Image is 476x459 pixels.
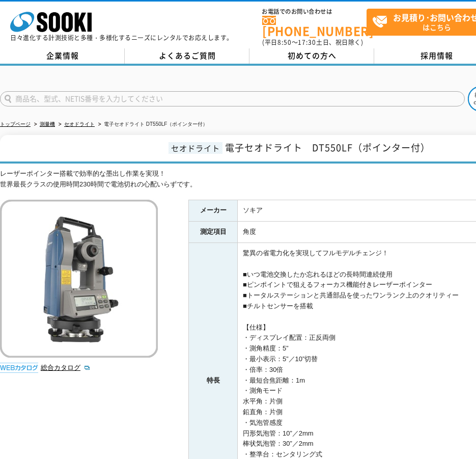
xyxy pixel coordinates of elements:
[125,48,249,64] a: よくあるご質問
[288,50,337,61] span: 初めての方へ
[262,38,363,47] span: (平日 ～ 土日、祝日除く)
[64,121,95,127] a: セオドライト
[249,48,374,64] a: 初めての方へ
[225,141,430,154] span: 電子セオドライト DT550LF（ポインター付）
[189,222,238,243] th: 測定項目
[277,38,292,47] span: 8:50
[96,119,208,130] li: 電子セオドライト DT550LF（ポインター付）
[10,35,233,41] p: 日々進化する計測技術と多種・多様化するニーズにレンタルでお応えします。
[169,142,222,154] span: セオドライト
[262,9,367,15] span: お電話でのお問い合わせは
[262,16,367,37] a: [PHONE_NUMBER]
[40,121,55,127] a: 測量機
[298,38,316,47] span: 17:30
[189,200,238,222] th: メーカー
[41,364,91,371] a: 総合カタログ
